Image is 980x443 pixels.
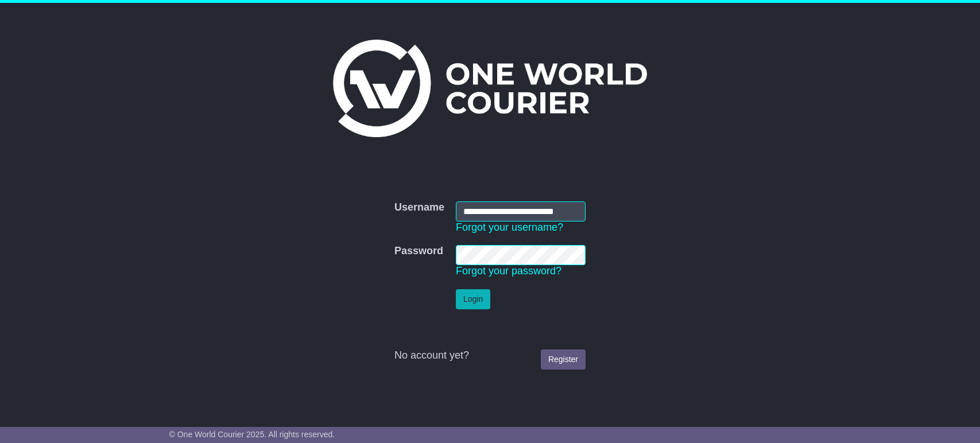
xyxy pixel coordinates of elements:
[394,349,586,362] div: No account yet?
[456,222,563,233] a: Forgot your username?
[456,265,561,277] a: Forgot your password?
[169,430,335,439] span: © One World Courier 2025. All rights reserved.
[456,289,490,309] button: Login
[394,245,443,258] label: Password
[541,349,586,370] a: Register
[333,40,646,137] img: One World
[394,201,444,214] label: Username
